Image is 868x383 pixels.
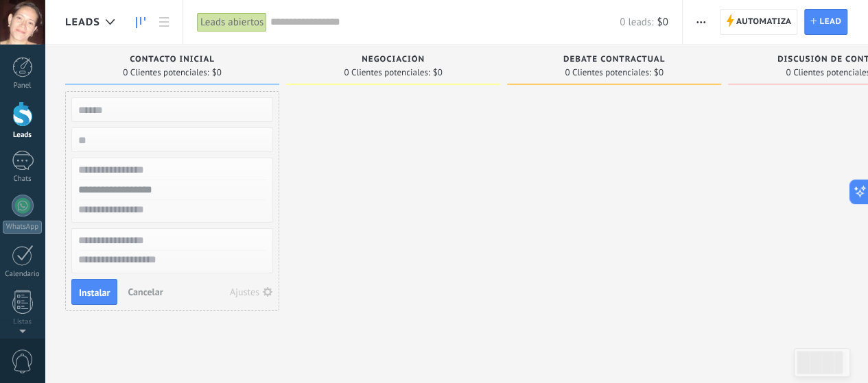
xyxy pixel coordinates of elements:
span: 0 Clientes potenciales: [123,69,209,77]
button: Ajustes [225,282,278,301]
div: Leads [3,131,43,140]
div: Ajustes [230,287,259,297]
div: Calendario [3,270,43,279]
div: Contacto inicial [72,55,272,66]
span: Leads [65,16,100,29]
div: Negociación [293,55,493,66]
div: Leads abiertos [197,12,267,32]
span: Debate contractual [563,55,665,64]
span: 0 Clientes potenciales: [344,69,430,77]
span: 0 Clientes potenciales: [565,69,650,77]
button: Instalar [71,279,117,305]
a: Automatiza [720,9,798,35]
span: $0 [654,69,664,77]
div: WhatsApp [3,221,42,234]
a: Lista [152,9,176,36]
span: $0 [212,69,222,77]
div: Debate contractual [514,55,714,66]
span: Cancelar [128,286,163,298]
div: Panel [3,82,43,90]
span: $0 [433,69,443,77]
span: $0 [657,16,668,29]
span: Contacto inicial [130,55,215,64]
a: Lead [804,9,847,35]
span: Instalar [79,288,110,297]
span: Lead [819,10,841,34]
a: Leads [129,9,152,36]
span: 0 leads: [620,16,653,29]
div: Chats [3,175,43,184]
span: Automatiza [736,10,792,34]
button: Más [691,9,711,35]
button: Cancelar [122,282,168,302]
span: Negociación [362,55,425,64]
